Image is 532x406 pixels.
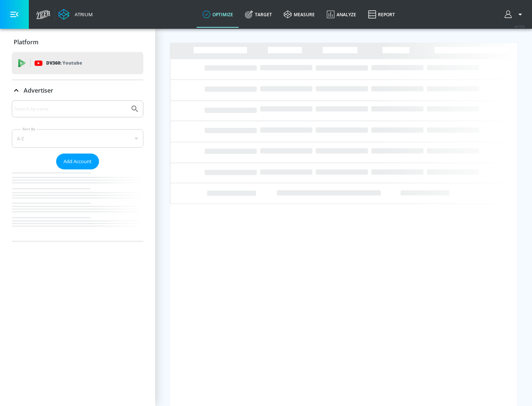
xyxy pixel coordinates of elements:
[239,1,278,28] a: Target
[12,32,143,52] div: Platform
[14,38,38,46] p: Platform
[56,154,99,169] button: Add Account
[278,1,321,28] a: measure
[12,169,143,241] nav: list of Advertiser
[62,59,82,67] p: Youtube
[58,9,93,20] a: Atrium
[12,80,143,101] div: Advertiser
[46,59,82,67] p: DV360:
[64,157,92,166] span: Add Account
[12,100,143,241] div: Advertiser
[514,24,525,28] span: v 4.19.0
[362,1,401,28] a: Report
[15,104,127,114] input: Search by name
[12,129,143,148] div: A-Z
[197,1,239,28] a: optimize
[72,11,93,18] div: Atrium
[12,52,143,74] div: DV360: Youtube
[21,127,37,131] label: Sort By
[24,86,53,94] p: Advertiser
[321,1,362,28] a: Analyze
